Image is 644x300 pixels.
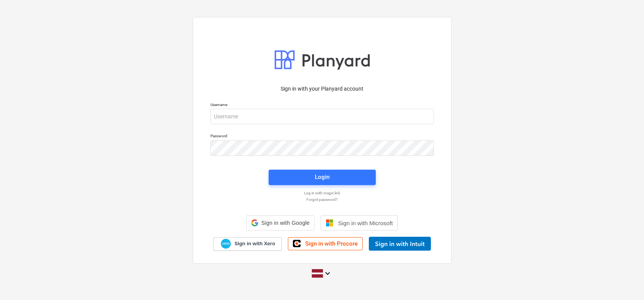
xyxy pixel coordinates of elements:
button: Login [269,170,376,185]
div: Login [315,172,330,182]
img: Xero logo [221,239,231,249]
img: Microsoft logo [326,219,333,227]
p: Username [210,102,434,109]
input: Username [210,109,434,124]
a: Log in with magic link [207,190,438,196]
span: Sign in with Procore [305,240,358,247]
a: Sign in with Xero [213,237,282,251]
i: keyboard_arrow_down [323,269,332,278]
div: Sign in with Google [246,215,314,231]
span: Sign in with Google [261,220,309,226]
p: Password [210,133,434,140]
a: Forgot password? [207,197,438,202]
a: Sign in with Procore [288,237,363,250]
p: Sign in with your Planyard account [210,85,434,93]
span: Sign in with Microsoft [338,220,393,226]
span: Sign in with Xero [234,240,275,247]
